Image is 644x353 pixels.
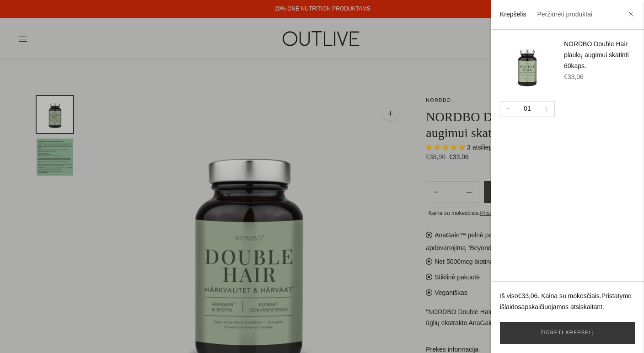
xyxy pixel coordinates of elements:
div: 01 [520,104,535,114]
a: Peržiūrėti produktai [537,11,592,18]
img: nordbo-double-hair-outlive_200x.png [500,39,555,94]
span: €33,06 [564,73,584,80]
a: Žiūrėti krepšelį [500,322,635,344]
a: Pristatymo išlaidos [500,292,632,310]
span: €33,06 [518,292,538,300]
a: Krepšelis [500,11,526,18]
p: Iš viso . Kaina su mokesčiais. apskaičiuojamos atsiskaitant. [500,291,635,313]
a: NORDBO Double Hair plaukų augimui skatinti 60kaps. [564,40,629,70]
